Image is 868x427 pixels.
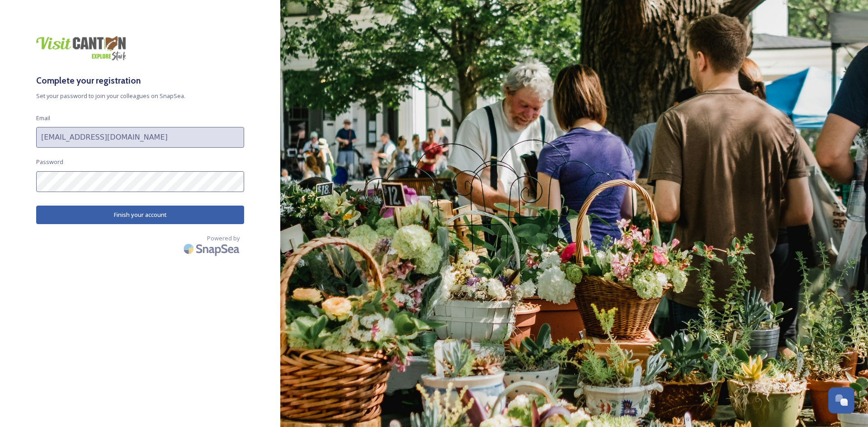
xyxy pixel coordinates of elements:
[828,387,854,413] button: Open Chat
[36,114,50,122] span: Email
[36,158,63,166] span: Password
[36,74,244,87] h3: Complete your registration
[36,92,244,100] span: Set your password to join your colleagues on SnapSea.
[181,238,244,259] img: SnapSea Logo
[36,36,127,61] img: download.png
[207,234,240,243] span: Powered by
[36,206,244,224] button: Finish your account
